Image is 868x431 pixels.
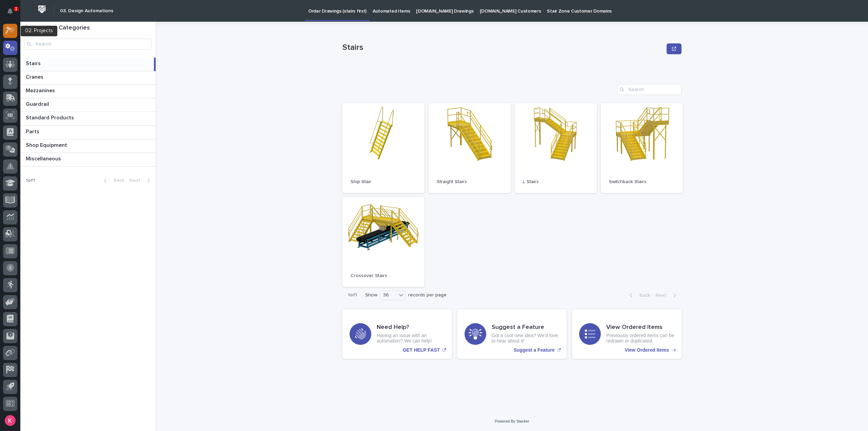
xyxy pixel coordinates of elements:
p: Ship Stair [351,179,416,185]
div: Notifications1 [8,8,17,19]
p: GET HELP FAST [403,347,440,353]
h2: 03. Design Automations [60,8,113,14]
a: Standard ProductsStandard Products [20,112,156,125]
p: Got a cool new idea? We'd love to hear about it! [492,333,560,344]
a: Crossover Stairs [342,197,425,287]
h1: Automation Categories [24,24,152,32]
a: Switchback Stairs [601,103,683,193]
h3: View Ordered Items [606,324,674,331]
a: Suggest a Feature [457,309,567,359]
p: Miscellaneous [26,154,62,162]
button: Next [653,292,682,298]
span: Next [130,178,144,183]
p: Switchback Stairs [609,179,675,185]
span: Next [655,293,670,298]
p: Show [365,292,377,298]
span: Back [110,178,124,183]
input: Search [24,39,152,50]
a: CranesCranes [20,71,156,85]
p: View Ordered Items [625,347,669,353]
p: Guardrail [26,100,51,107]
p: Stairs [26,59,42,67]
p: Standard Products [26,113,75,121]
input: Search [617,84,682,95]
p: 1 of 1 [20,172,40,189]
h3: Need Help? [377,324,445,331]
button: users-avatar [3,413,17,428]
div: 36 [380,292,397,299]
p: Crossover Stairs [351,273,416,279]
p: Suggest a Feature [513,347,554,353]
p: 1 [15,6,17,11]
p: L Stairs [523,179,589,185]
p: Straight Stairs [437,179,502,185]
h3: Suggest a Feature [492,324,560,331]
a: GET HELP FAST [342,309,452,359]
a: View Ordered Items [572,309,682,359]
p: Having an issue with an automation? We can help! [377,333,445,344]
p: Previously ordered items can be redrawn or duplicated. [606,333,674,344]
button: Notifications [3,4,17,18]
a: GuardrailGuardrail [20,98,156,112]
a: StairsStairs [20,58,156,71]
a: MiscellaneousMiscellaneous [20,153,156,166]
p: records per page [408,292,447,298]
p: Stairs [342,43,664,53]
button: Back [98,177,127,183]
a: L Stairs [515,103,597,193]
img: Workspace Logo [36,3,48,16]
span: Back [635,293,650,298]
button: Next [127,177,156,183]
a: Straight Stairs [429,103,511,193]
p: 1 of 1 [342,287,362,303]
a: Ship Stair [342,103,425,193]
p: Cranes [26,73,45,80]
button: Back [624,292,653,298]
a: Powered By Stacker [495,419,529,423]
a: PartsParts [20,126,156,139]
a: MezzaninesMezzanines [20,85,156,98]
p: Parts [26,127,41,135]
a: Shop EquipmentShop Equipment [20,139,156,153]
p: Mezzanines [26,86,56,94]
p: Shop Equipment [26,141,68,149]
